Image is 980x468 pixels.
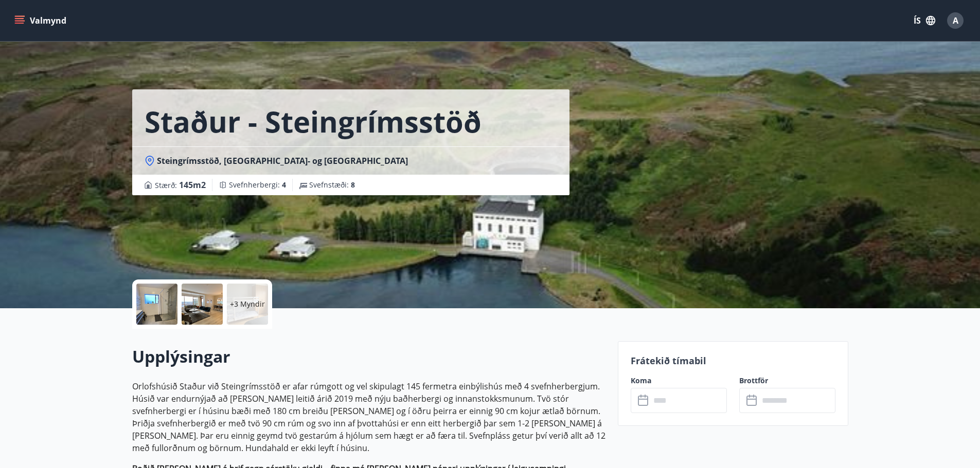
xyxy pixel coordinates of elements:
[12,11,70,30] button: menu
[157,155,408,166] span: Steingrímsstöð, [GEOGRAPHIC_DATA]- og [GEOGRAPHIC_DATA]
[230,299,265,309] p: +3 Myndir
[179,179,206,191] span: 145 m2
[631,376,727,386] label: Koma
[132,380,605,454] p: Orlofshúsið Staður við Steingrímsstöð er afar rúmgott og vel skipulagt 145 fermetra einbýlishús m...
[739,376,835,386] label: Brottför
[155,179,206,191] span: Stærð :
[351,180,355,190] span: 8
[953,15,958,26] span: A
[282,180,286,190] span: 4
[132,345,605,368] h2: Upplýsingar
[943,8,968,33] button: A
[145,102,482,141] h1: Staður - Steingrímsstöð
[908,11,941,30] button: ÍS
[229,180,286,190] span: Svefnherbergi :
[631,354,835,367] p: Frátekið tímabil
[309,180,355,190] span: Svefnstæði :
